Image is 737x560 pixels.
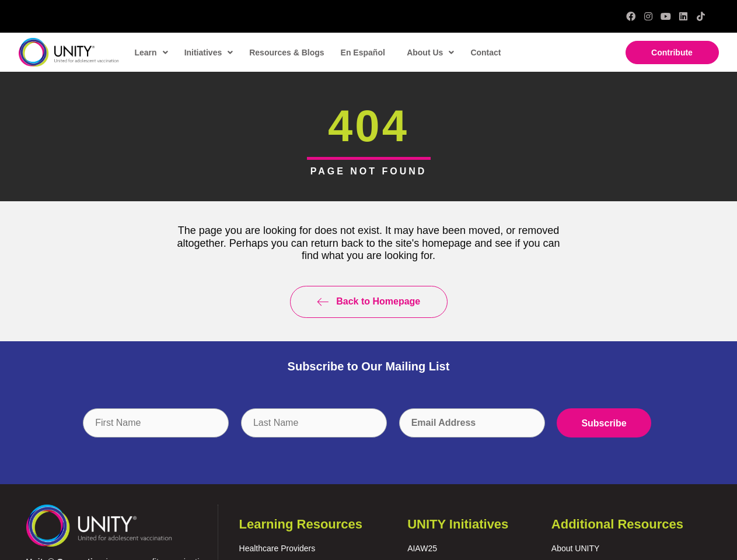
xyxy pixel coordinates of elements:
[399,408,545,437] input: Email Address
[290,286,448,318] a: Back to Homepage
[626,41,719,64] a: Contribute
[19,38,119,66] img: unity-logo-dark
[310,166,427,176] span: PAGE NOT FOUND
[401,39,459,66] a: About Us
[336,296,420,306] span: Back to Homepage
[184,44,233,61] span: Initiatives
[26,505,172,546] img: unity-logo
[407,544,437,553] a: AIAW25
[626,12,635,21] a: Facebook
[241,408,387,437] input: Last Name
[243,39,329,66] a: Resources & Blogs
[239,517,363,531] span: Learning Resources
[288,360,450,373] span: Subscribe to Our Mailing List
[177,225,560,261] span: The page you are looking for does not exist. It may have been moved, or removed altogether. Perha...
[335,39,390,66] a: En Español
[83,408,229,437] input: First Name
[249,48,324,57] span: Resources & Blogs
[407,517,508,531] span: UNITY Initiatives
[135,44,168,61] span: Learn
[470,48,501,57] span: Contact
[341,48,385,57] span: En Español
[557,408,651,437] input: Subscribe
[328,101,409,150] span: 404
[551,517,683,531] span: Additional Resources
[551,544,599,553] a: About UNITY
[239,544,316,553] a: Healthcare Providers
[696,12,705,21] a: TikTok
[644,12,653,21] a: Instagram
[661,12,670,21] a: YouTube
[407,44,454,61] span: About Us
[464,39,505,66] a: Contact
[679,12,688,21] a: LinkedIn
[651,48,693,57] span: Contribute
